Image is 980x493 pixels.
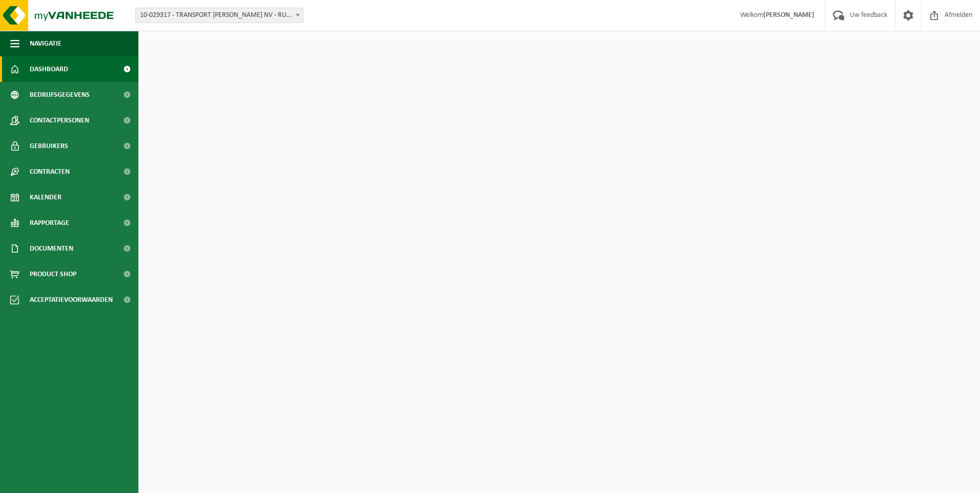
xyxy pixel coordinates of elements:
[30,210,69,236] span: Rapportage
[135,8,303,23] span: 10-029317 - TRANSPORT L. JANSSENS NV - RUMST
[30,184,62,210] span: Kalender
[30,108,89,133] span: Contactpersonen
[30,56,68,82] span: Dashboard
[30,261,76,287] span: Product Shop
[30,236,73,261] span: Documenten
[763,11,814,19] strong: [PERSON_NAME]
[30,133,68,159] span: Gebruikers
[30,31,62,56] span: Navigatie
[136,8,303,23] span: 10-029317 - TRANSPORT L. JANSSENS NV - RUMST
[30,82,90,108] span: Bedrijfsgegevens
[30,287,113,313] span: Acceptatievoorwaarden
[30,159,70,184] span: Contracten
